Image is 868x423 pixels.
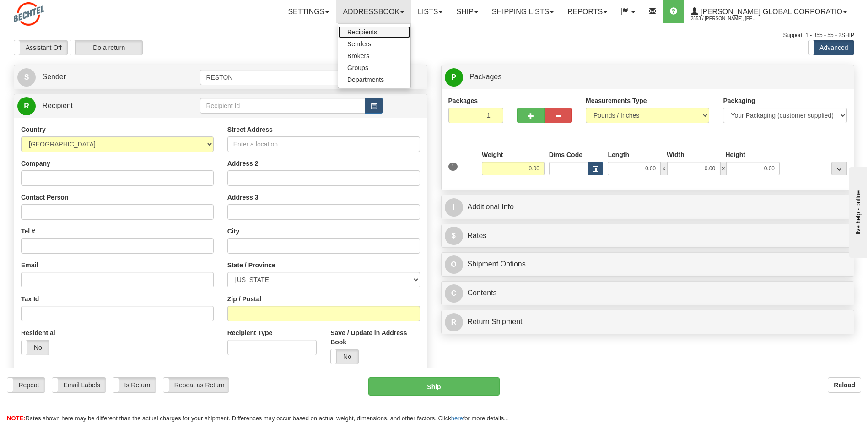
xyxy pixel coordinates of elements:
span: NOTE: [7,415,25,422]
a: Brokers [338,50,410,62]
a: Departments [338,74,410,86]
label: State / Province [227,260,275,270]
a: IAdditional Info [445,198,851,217]
div: live help - online [7,8,85,15]
label: Packages [448,96,478,105]
label: Street Address [227,125,273,134]
img: logo2553.jpg [14,2,44,26]
span: [PERSON_NAME] Global Corporatio [698,8,842,16]
span: $ [445,227,463,245]
label: No [22,340,49,355]
label: Measurements Type [586,96,647,105]
span: 2553 / [PERSON_NAME], [PERSON_NAME] [691,14,760,23]
label: City [227,227,239,236]
span: Packages [469,73,501,81]
a: Shipping lists [485,0,561,23]
label: Tax Id [21,294,39,304]
span: Senders [347,40,371,48]
a: R Recipient [17,97,180,115]
a: Addressbook [336,0,411,23]
label: Repeat [7,378,45,392]
span: 1 [448,163,458,171]
a: Senders [338,38,410,50]
a: $Rates [445,227,851,245]
label: Company [21,159,50,168]
a: [PERSON_NAME] Global Corporatio 2553 / [PERSON_NAME], [PERSON_NAME] [684,0,854,23]
input: Enter a location [227,136,420,152]
div: ... [831,162,847,175]
label: Packaging [723,96,755,105]
a: CContents [445,284,851,303]
span: Brokers [347,52,369,60]
label: Email Labels [52,378,106,392]
span: R [17,97,36,115]
button: Reload [828,377,861,393]
label: Height [725,150,745,159]
label: Width [667,150,685,159]
button: Ship [368,377,499,396]
span: P [445,68,463,87]
label: Do a return [70,40,142,55]
label: Is Return [113,378,156,392]
span: I [445,198,463,217]
input: Sender Id [200,70,365,85]
label: Advanced [809,40,854,55]
span: Recipients [347,28,377,36]
a: RReturn Shipment [445,313,851,331]
label: Residential [21,328,55,337]
span: S [17,68,36,87]
label: Address 3 [227,193,259,202]
span: Groups [347,64,368,71]
span: C [445,284,463,303]
span: Departments [347,76,384,83]
label: Zip / Postal [227,294,262,304]
a: Ship [449,0,485,23]
label: Tel # [21,227,35,236]
label: Weight [482,150,503,159]
input: Recipient Id [200,98,365,114]
label: Save / Update in Address Book [330,328,420,347]
a: Reports [561,0,614,23]
span: O [445,255,463,274]
a: S Sender [17,68,200,87]
label: Dims Code [549,150,582,159]
label: Assistant Off [14,40,67,55]
a: P Packages [445,68,851,87]
a: Lists [411,0,449,23]
a: OShipment Options [445,255,851,274]
label: Repeat as Return [163,378,229,392]
span: Recipient [42,102,73,109]
label: Address 2 [227,159,259,168]
label: Country [21,125,46,134]
b: Reload [834,381,855,389]
label: Length [608,150,629,159]
span: x [720,162,727,175]
a: here [451,415,463,422]
label: Email [21,260,38,270]
a: Recipients [338,26,410,38]
label: No [331,349,358,364]
span: Sender [42,73,66,81]
iframe: chat widget [847,165,867,258]
label: Contact Person [21,193,68,202]
div: Support: 1 - 855 - 55 - 2SHIP [14,32,854,39]
a: Settings [281,0,336,23]
span: R [445,313,463,331]
a: Groups [338,62,410,74]
span: x [661,162,667,175]
label: Recipient Type [227,328,273,337]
